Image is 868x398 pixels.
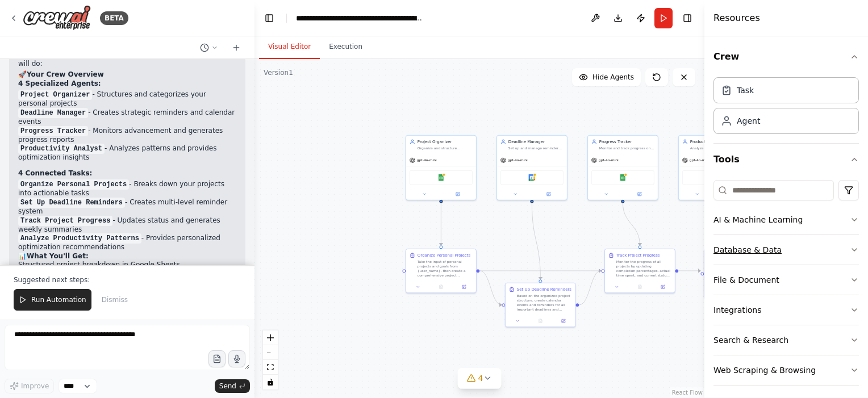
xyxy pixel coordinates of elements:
div: Web Scraping & Browsing [713,365,816,376]
div: Productivity AnalystAnalyze productivity patterns, time allocation, and work habits to provide ac... [678,135,749,200]
button: Execution [320,35,372,59]
button: Open in side panel [441,191,474,198]
strong: 4 Connected Tasks: [18,169,92,177]
button: Web Scraping & Browsing [713,355,859,385]
g: Edge from b7eb3e9e-c11a-442b-b7ff-77a5f7e51ba7 to 91965e16-9fbd-471e-8982-a32feba3e587 [479,268,601,274]
button: Hide left sidebar [261,10,277,26]
button: Improve [5,379,54,393]
li: - Creates multi-level reminder system [18,198,236,216]
span: gpt-4o-mini [599,158,619,162]
span: gpt-4o-mini [508,158,528,162]
span: Send [219,382,236,391]
button: Database & Data [713,235,859,265]
button: Switch to previous chat [195,41,223,55]
h4: Resources [713,11,760,25]
div: Track Project ProgressMonitor the progress of all projects by updating completion percentages, ac... [604,249,675,294]
button: No output available [429,283,453,290]
button: Open in side panel [554,317,573,324]
button: AI & Machine Learning [713,205,859,234]
button: Run Automation [14,289,91,311]
div: Crew [713,73,859,143]
code: Productivity Analyst [18,144,105,154]
code: Deadline Manager [18,108,88,118]
li: - Updates status and generates weekly summaries [18,216,236,234]
code: Track Project Progress [18,216,112,226]
button: Open in side panel [623,191,656,198]
button: Crew [713,41,859,73]
button: 4 [458,368,502,389]
div: Deadline Manager [508,139,564,145]
div: Database & Data [713,244,782,255]
div: Take the input of personal projects and goals from {user_name}, then create a comprehensive proje... [418,259,473,278]
span: Improve [21,382,49,391]
button: Start a new chat [227,41,245,55]
li: Structured project breakdown in Google Sheets [18,261,236,270]
button: Dismiss [96,289,133,311]
div: AI & Machine Learning [713,214,803,225]
button: Visual Editor [259,35,320,59]
code: Progress Tracker [18,126,88,136]
h2: 🚀 [18,70,236,79]
code: Set Up Deadline Reminders [18,198,125,208]
span: 4 [478,372,483,384]
span: Run Automation [31,295,86,304]
img: Logo [23,5,91,31]
div: Progress TrackerMonitor and track progress on personal goals and projects, updating completion st... [587,135,658,200]
div: Track Project Progress [616,253,660,258]
li: - Breaks down your projects into actionable tasks [18,180,236,198]
div: Analyze productivity patterns, time allocation, and work habits to provide actionable insights an... [690,146,745,150]
button: Upload files [208,350,226,367]
div: BETA [100,11,128,25]
div: Monitor and track progress on personal goals and projects, updating completion status, identifyin... [599,146,654,150]
button: toggle interactivity [263,375,278,389]
div: React Flow controls [263,330,278,389]
span: Hide Agents [592,73,634,82]
div: Tools [713,175,859,395]
button: Tools [713,144,859,175]
button: Open in side panel [653,283,673,290]
div: File & Document [713,274,779,286]
span: Dismiss [102,295,128,304]
div: Set Up Deadline RemindersBased on the organized project structure, create calendar events and rem... [505,283,576,328]
button: No output available [628,283,652,290]
h2: 📊 [18,252,236,261]
button: Integrations [713,295,859,325]
div: Organize Personal Projects [418,253,470,258]
img: Google Calendar [528,174,535,181]
li: - Provides personalized optimization recommendations [18,234,236,252]
div: Agent [737,115,760,127]
strong: Your Crew Overview [27,70,104,78]
div: Set Up Deadline Reminders [517,287,571,292]
button: zoom in [263,330,278,345]
li: - Monitors advancement and generates progress reports [18,127,236,145]
button: Click to speak your automation idea [228,350,245,367]
button: Open in side panel [532,191,565,198]
div: Organize Personal ProjectsTake the input of personal projects and goals from {user_name}, then cr... [406,249,477,294]
nav: breadcrumb [296,12,424,24]
div: Deadline ManagerSet up and manage reminders for important project deadlines and milestones, ensur... [496,135,567,200]
code: Project Organizer [18,90,92,100]
g: Edge from f7ba490b-53a0-4be4-8993-500936df4215 to b7eb3e9e-c11a-442b-b7ff-77a5f7e51ba7 [438,203,444,245]
button: No output available [528,317,552,324]
span: gpt-4o-mini [417,158,437,162]
span: gpt-4o-mini [690,158,710,162]
button: Search & Research [713,325,859,355]
button: Open in side panel [454,283,474,290]
li: - Analyzes patterns and provides optimization insights [18,144,236,162]
g: Edge from a8c437f4-b940-48b3-a47c-193db0425367 to 91965e16-9fbd-471e-8982-a32feba3e587 [620,203,642,245]
button: fit view [263,360,278,375]
li: - Structures and categorizes your personal projects [18,90,236,108]
g: Edge from 91965e16-9fbd-471e-8982-a32feba3e587 to 29fbca46-b9e9-4171-823a-e217c11878c0 [678,268,700,274]
strong: 4 Specialized Agents: [18,79,101,87]
div: Based on the organized project structure, create calendar events and reminders for all important ... [517,294,572,312]
div: Progress Tracker [599,139,654,145]
div: Project OrganizerOrganize and structure personal projects by creating detailed project breakdowns... [406,135,477,200]
div: Search & Research [713,334,788,346]
div: Monitor the progress of all projects by updating completion percentages, actual time spent, and c... [616,259,671,278]
button: Hide right sidebar [679,10,695,26]
button: Hide Agents [572,68,641,86]
div: Task [737,85,754,96]
img: Google Sheets [437,174,444,181]
g: Edge from 3a826918-f173-4f25-8b7e-6c9bc4de7136 to 91965e16-9fbd-471e-8982-a32feba3e587 [579,268,601,308]
code: Organize Personal Projects [18,179,129,190]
